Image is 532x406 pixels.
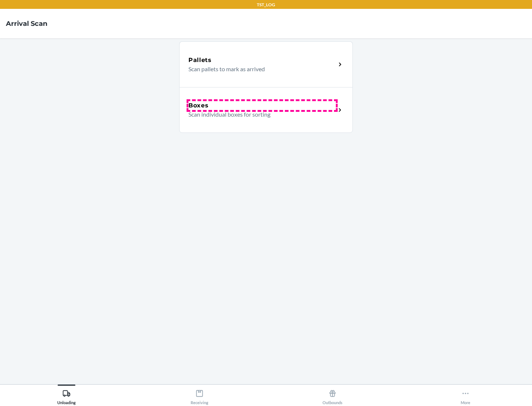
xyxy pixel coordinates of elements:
[57,386,76,405] div: Unloading
[323,386,342,405] div: Outbounds
[191,386,208,405] div: Receiving
[266,385,399,405] button: Outbounds
[257,1,275,8] p: TST_LOG
[133,385,266,405] button: Receiving
[188,110,330,119] p: Scan individual boxes for sorting
[6,19,47,28] h4: Arrival Scan
[179,87,353,133] a: BoxesScan individual boxes for sorting
[188,56,212,65] h5: Pallets
[179,41,353,87] a: PalletsScan pallets to mark as arrived
[188,101,209,110] h5: Boxes
[461,386,470,405] div: More
[188,65,330,73] p: Scan pallets to mark as arrived
[399,385,532,405] button: More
